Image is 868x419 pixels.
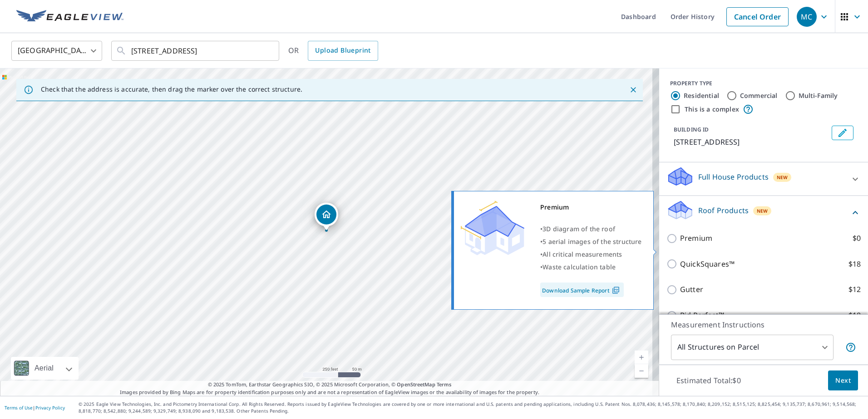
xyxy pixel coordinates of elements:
div: [GEOGRAPHIC_DATA] [11,38,102,63]
span: Upload Blueprint [315,45,370,56]
div: Premium [540,201,642,214]
span: All critical measurements [542,250,622,258]
div: • [540,235,642,248]
span: New [777,174,788,181]
span: New [757,207,768,214]
p: Premium [680,233,712,244]
span: 3D diagram of the roof [542,224,615,233]
img: EV Logo [16,10,123,24]
label: Commercial [740,91,778,100]
label: Multi-Family [799,91,838,100]
a: Download Sample Report [540,283,624,297]
p: Bid Perfect™ [680,310,724,321]
div: OR [288,41,378,61]
a: Terms [437,381,452,388]
div: PROPERTY TYPE [670,79,857,88]
button: Close [627,84,639,96]
div: • [540,248,642,261]
button: Edit building 1 [832,126,853,140]
div: Roof ProductsNew [666,200,861,225]
p: Roof Products [698,205,749,216]
p: BUILDING ID [674,126,709,133]
p: QuickSquares™ [680,258,735,270]
span: Next [835,375,851,386]
div: • [540,261,642,273]
a: Privacy Policy [35,404,65,411]
span: Your report will include each building or structure inside the parcel boundary. In some cases, du... [845,342,856,353]
p: | [5,405,65,410]
label: This is a complex [685,105,739,114]
p: $12 [848,284,861,295]
img: Pdf Icon [610,286,622,294]
p: [STREET_ADDRESS] [674,136,828,147]
img: Premium [461,201,524,255]
p: Measurement Instructions [671,319,856,330]
div: Aerial [32,357,56,380]
span: © 2025 TomTom, Earthstar Geographics SIO, © 2025 Microsoft Corporation, © [208,381,452,389]
a: Cancel Order [726,7,789,26]
div: Aerial [11,357,79,380]
span: Waste calculation table [542,263,616,271]
button: Next [828,370,858,391]
p: $18 [848,258,861,270]
div: Full House ProductsNew [666,166,861,192]
p: Check that the address is accurate, then drag the marker over the correct structure. [41,85,302,93]
p: Full House Products [698,171,769,182]
div: • [540,223,642,235]
a: Current Level 17, Zoom In [635,351,648,364]
p: © 2025 Eagle View Technologies, Inc. and Pictometry International Corp. All Rights Reserved. Repo... [79,401,863,414]
span: 5 aerial images of the structure [542,237,641,246]
p: Estimated Total: $0 [669,370,748,390]
p: $18 [848,310,861,321]
div: Dropped pin, building 1, Residential property, 3008 County Road 7540 Lubbock, TX 79423 [315,203,338,231]
a: OpenStreetMap [397,381,435,388]
p: Gutter [680,284,703,295]
label: Residential [684,91,719,100]
a: Terms of Use [5,404,33,411]
a: Upload Blueprint [308,41,378,61]
input: Search by address or latitude-longitude [131,38,261,63]
div: All Structures on Parcel [671,335,833,360]
a: Current Level 17, Zoom Out [635,364,648,378]
p: $0 [853,233,861,244]
div: MC [797,7,817,27]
